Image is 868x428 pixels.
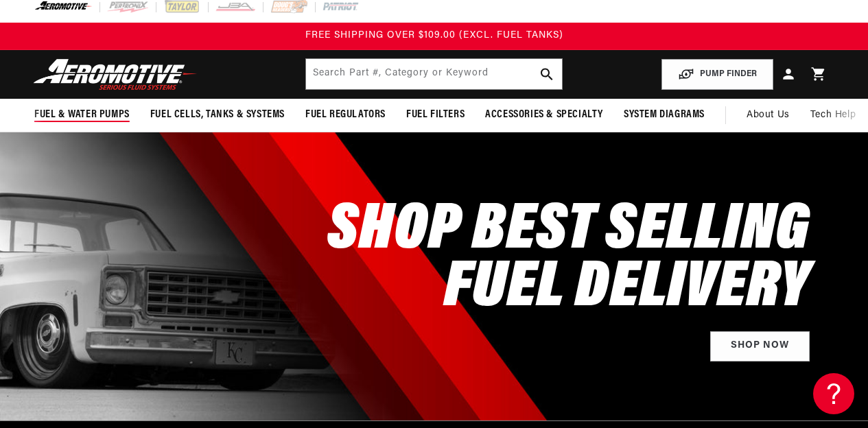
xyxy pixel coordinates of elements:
button: PUMP FINDER [661,59,773,90]
summary: Fuel Filters [396,99,475,131]
span: System Diagrams [624,108,705,122]
span: Fuel Regulators [305,108,386,122]
a: About Us [736,99,800,132]
summary: Fuel & Water Pumps [24,99,140,131]
img: Aeromotive [30,58,201,91]
summary: Fuel Regulators [295,99,396,131]
summary: Accessories & Specialty [475,99,613,131]
a: Shop Now [710,331,810,362]
summary: System Diagrams [613,99,715,131]
span: FREE SHIPPING OVER $109.00 (EXCL. FUEL TANKS) [305,30,563,40]
span: Fuel Cells, Tanks & Systems [150,108,285,122]
span: About Us [747,110,790,120]
span: Fuel Filters [406,108,465,122]
span: Tech Help [810,108,856,123]
summary: Fuel Cells, Tanks & Systems [140,99,295,131]
span: Accessories & Specialty [485,108,603,122]
input: Search by Part Number, Category or Keyword [306,59,562,89]
span: Fuel & Water Pumps [34,108,130,122]
summary: Tech Help [800,99,866,132]
button: search button [532,59,562,89]
h2: SHOP BEST SELLING FUEL DELIVERY [327,202,810,318]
